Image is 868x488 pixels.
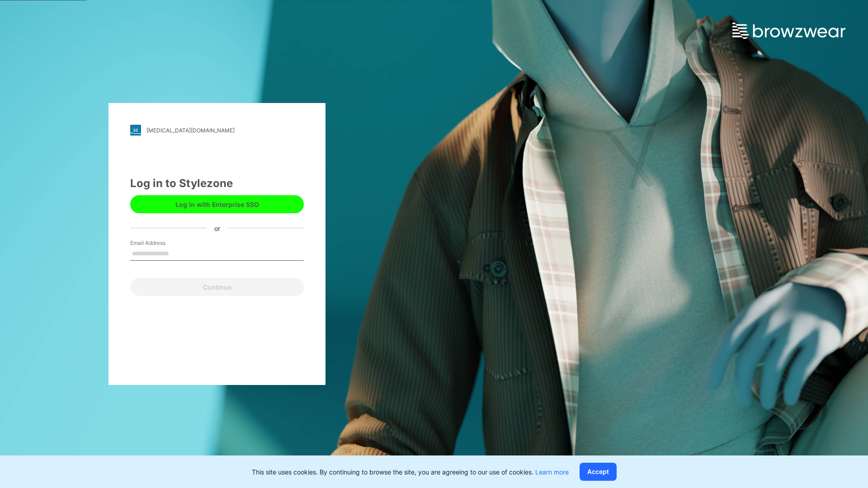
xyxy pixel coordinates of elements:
[130,125,141,136] img: stylezone-logo.562084cfcfab977791bfbf7441f1a819.svg
[207,223,227,233] div: or
[252,467,569,477] p: This site uses cookies. By continuing to browse the site, you are agreeing to our use of cookies.
[130,195,304,213] button: Log in with Enterprise SSO
[130,125,304,136] a: [MEDICAL_DATA][DOMAIN_NAME]
[580,463,617,481] button: Accept
[732,23,845,39] img: browzwear-logo.e42bd6dac1945053ebaf764b6aa21510.svg
[535,468,569,476] a: Learn more
[130,239,193,247] label: Email Address
[130,175,304,192] div: Log in to Stylezone
[146,127,235,134] div: [MEDICAL_DATA][DOMAIN_NAME]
